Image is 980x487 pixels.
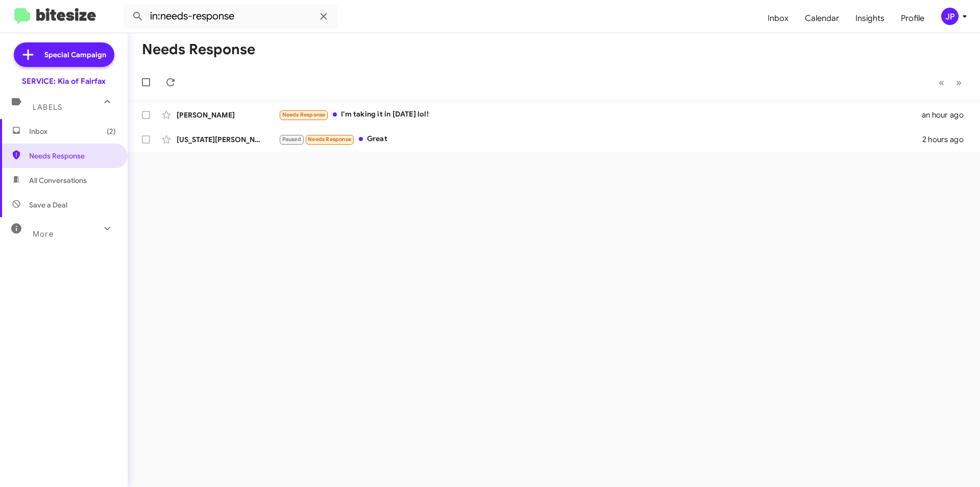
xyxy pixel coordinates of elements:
span: All Conversations [29,175,87,185]
a: Special Campaign [14,42,114,67]
button: Next [950,72,968,93]
div: [US_STATE][PERSON_NAME] [177,134,279,145]
a: Profile [893,4,933,33]
span: « [939,76,944,89]
span: » [956,76,962,89]
a: Calendar [797,4,847,33]
span: (2) [107,126,116,136]
span: Needs Response [29,151,116,161]
input: Search [124,4,338,29]
div: Great [279,133,922,145]
span: Inbox [29,126,116,136]
div: SERVICE: Kia of Fairfax [22,76,106,86]
div: JP [941,8,959,25]
div: an hour ago [922,110,972,120]
button: Previous [933,72,950,93]
span: Paused [282,136,301,143]
nav: Page navigation example [933,72,968,93]
span: Needs Response [282,111,326,118]
span: Special Campaign [44,50,106,60]
span: Needs Response [308,136,351,143]
button: JP [933,8,969,25]
span: Save a Deal [29,200,67,210]
a: Insights [847,4,893,33]
div: I'm taking it in [DATE] lol! [279,109,922,121]
h1: Needs Response [142,41,255,58]
a: Inbox [759,4,797,33]
div: 2 hours ago [922,134,972,145]
div: [PERSON_NAME] [177,110,279,120]
span: More [33,229,54,239]
span: Labels [33,103,62,112]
